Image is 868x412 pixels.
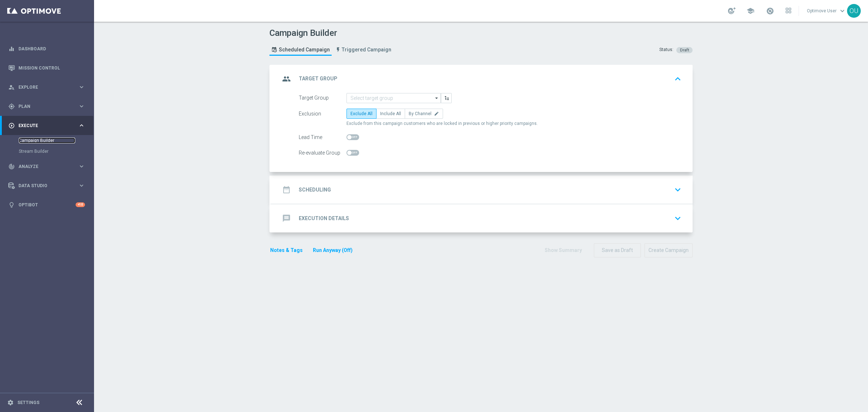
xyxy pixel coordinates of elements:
[8,39,85,58] div: Dashboard
[672,72,684,86] button: keyboard_arrow_up
[434,111,439,116] i: edit
[280,211,684,225] div: message Execution Details keyboard_arrow_down
[8,46,15,52] i: equalizer
[409,111,431,116] span: By Channel
[594,243,641,257] button: Save as Draft
[8,84,85,90] button: person_search Explore keyboard_arrow_right
[672,73,683,84] i: keyboard_arrow_up
[838,7,846,15] span: keyboard_arrow_down
[18,195,76,214] a: Optibot
[312,246,353,255] button: Run Anyway (Off)
[8,84,15,91] i: person_search
[78,122,85,129] i: keyboard_arrow_right
[280,72,293,85] i: group
[8,103,15,110] i: gps_fixed
[78,163,85,170] i: keyboard_arrow_right
[847,4,861,18] div: OU
[269,246,303,255] button: Notes & Tags
[18,39,85,58] a: Dashboard
[672,183,684,197] button: keyboard_arrow_down
[8,164,85,169] button: track_changes Analyze keyboard_arrow_right
[8,202,15,208] i: lightbulb
[644,243,693,257] button: Create Campaign
[346,93,441,103] input: Select target group
[333,44,393,56] a: Triggered Campaign
[299,215,349,222] h2: Execution Details
[280,183,293,196] i: date_range
[8,122,15,129] i: play_circle_outline
[8,123,85,129] button: play_circle_outline Execute keyboard_arrow_right
[346,121,538,127] span: Exclude from this campaign customers who are locked in previous or higher priority campaigns.
[19,148,75,154] a: Stream Builder
[19,138,75,143] a: Campaign Builder
[8,195,85,214] div: Optibot
[8,103,78,110] div: Plan
[299,186,331,193] h2: Scheduling
[8,84,78,91] div: Explore
[76,202,85,207] div: +10
[8,58,85,77] div: Mission Control
[18,58,85,77] a: Mission Control
[280,183,684,197] div: date_range Scheduling keyboard_arrow_down
[672,184,683,195] i: keyboard_arrow_down
[18,85,78,89] span: Explore
[7,399,14,406] i: settings
[8,46,85,52] button: equalizer Dashboard
[746,7,754,15] span: school
[342,47,391,53] span: Triggered Campaign
[8,163,78,170] div: Analyze
[78,182,85,189] i: keyboard_arrow_right
[18,104,78,109] span: Plan
[17,400,39,405] a: Settings
[672,213,683,224] i: keyboard_arrow_down
[8,182,78,189] div: Data Studio
[269,44,332,56] a: Scheduled Campaign
[19,135,93,146] div: Campaign Builder
[680,48,689,52] span: Draft
[299,109,346,119] div: Exclusion
[8,104,85,109] button: gps_fixed Plan keyboard_arrow_right
[380,111,401,116] span: Include All
[8,202,85,208] button: lightbulb Optibot +10
[672,211,684,225] button: keyboard_arrow_down
[433,93,441,103] i: arrow_drop_down
[659,47,673,53] div: Status:
[299,148,346,158] div: Re-evaluate Group
[280,212,293,225] i: message
[269,28,395,38] h1: Campaign Builder
[8,183,85,189] button: Data Studio keyboard_arrow_right
[299,132,346,142] div: Lead Time
[299,93,346,103] div: Target Group
[8,163,15,170] i: track_changes
[8,122,78,129] div: Execute
[18,164,78,169] span: Analyze
[806,5,847,16] a: Optimove Userkeyboard_arrow_down
[78,103,85,110] i: keyboard_arrow_right
[350,111,373,116] span: Exclude All
[280,72,684,86] div: group Target Group keyboard_arrow_up
[299,75,337,82] h2: Target Group
[279,47,330,53] span: Scheduled Campaign
[19,146,93,157] div: Stream Builder
[78,84,85,91] i: keyboard_arrow_right
[18,184,78,188] span: Data Studio
[676,47,693,52] colored-tag: Draft
[18,123,78,128] span: Execute
[8,65,85,71] button: Mission Control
